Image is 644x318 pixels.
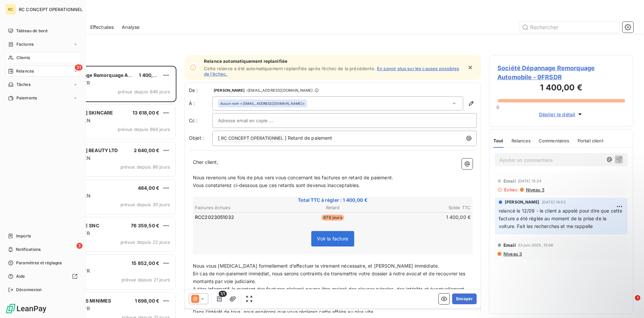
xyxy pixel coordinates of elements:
[204,58,463,64] span: Relance automatiquement replanifiée
[16,28,47,34] span: Tableau de bord
[189,100,212,107] label: À :
[47,72,152,78] span: Société Dépannage Remorquage Automobile
[518,179,542,183] span: [DATE] 15:24
[220,101,305,106] div: <[EMAIL_ADDRESS][DOMAIN_NAME]>
[493,138,503,143] span: Tout
[525,187,544,192] span: Niveau 3
[504,187,518,192] span: Echec
[16,273,25,279] span: Aide
[120,239,170,245] span: prévue depuis 22 jours
[497,82,625,95] h3: 1 400,00 €
[542,200,566,204] span: [DATE] 16:55
[519,22,620,33] input: Rechercher
[16,246,41,253] span: Notifications
[135,298,160,304] span: 1 698,00 €
[505,199,539,205] span: [PERSON_NAME]
[16,260,62,266] span: Paramètres et réglages
[317,236,348,241] span: Voir la facture
[539,138,570,143] span: Commentaires
[503,251,522,257] span: Niveau 3
[503,242,516,248] span: Email
[539,111,576,118] span: Déplier le détail
[131,260,159,266] span: 15 852,00 €
[193,159,218,165] span: Cher client,
[76,243,83,249] span: 3
[189,135,204,141] span: Objet :
[134,147,160,153] span: 2 640,00 €
[578,138,603,143] span: Portail client
[246,88,313,92] span: - [EMAIL_ADDRESS][DOMAIN_NAME]
[193,182,360,188] span: Vous constaterez ci-dessous que ces retards sont devenus inacceptables.
[287,204,378,211] th: Retard
[379,204,471,211] th: Solde TTC
[285,135,332,141] span: ] Retard de paiement
[193,286,466,300] span: A titre informatif, le montant des factures réclamé pourra être majoré des clauses pénales, des i...
[189,87,212,94] span: De :
[118,127,170,132] span: prévue depuis 664 jours
[214,88,245,92] span: [PERSON_NAME]
[16,95,37,101] span: Paiements
[120,202,170,207] span: prévue depuis 30 jours
[220,135,284,142] span: RC CONCEPT OPERATIONNEL
[5,271,80,282] a: Aide
[204,66,376,71] span: Cette relance a été automatiquement replanifiée après l’échec de la précédente.
[75,64,83,71] span: 31
[120,164,170,170] span: prévue depuis 86 jours
[16,287,42,293] span: Déconnexion
[193,309,375,315] span: Dans l’intérêt de tous, nous espérons que vous règlerez cette affaire au plus vite.
[321,215,344,221] span: 876 jours
[5,4,16,15] div: RC
[139,72,164,78] span: 1 400,00 €
[220,101,239,106] em: Aucun nom
[452,293,477,304] button: Envoyer
[16,41,34,47] span: Factures
[219,291,227,297] span: 1/1
[19,7,83,12] span: RC CONCEPT OPERATIONNEL
[204,66,459,77] a: En savoir plus sur les causes possibles de l’échec.
[118,89,170,94] span: prévue depuis 846 jours
[131,223,159,228] span: 76 359,50 €
[5,303,47,314] img: Logo LeanPay
[499,208,624,229] span: relancé le 12/09 - le client a appelé pour dire que cette facture a été réglée au moment de la pr...
[195,214,234,221] span: RCC2023051032
[122,24,140,31] span: Analyse
[621,295,637,311] iframe: Intercom live chat
[16,82,31,88] span: Tâches
[193,263,439,269] span: Nous vous [MEDICAL_DATA] formellement d’effectuer le virement nécessaire, et [PERSON_NAME] immédi...
[32,66,176,318] div: grid
[496,104,499,110] span: 0
[121,277,170,282] span: prévue depuis 21 jours
[189,117,212,124] label: Cc :
[193,175,393,180] span: Nous revenons une fois de plus vers vous concernant les factures en retard de paiement.
[16,55,30,61] span: Clients
[518,243,553,247] span: 23 juin 2025, 15:06
[195,204,286,211] th: Factures échues
[537,110,586,118] button: Déplier le détail
[132,110,159,116] span: 13 618,00 €
[497,63,625,82] span: Société Dépannage Remorquage Automobile - 9FRSDR
[16,233,31,239] span: Imports
[512,138,531,143] span: Relances
[379,214,471,221] td: 1 400,00 €
[193,271,467,284] span: En cas de non-paiement immédiat, nous serons contraints de transmettre votre dossier à notre avoc...
[218,135,220,141] span: [
[194,197,472,203] span: Total TTC à régler : 1 400,00 €
[510,253,644,300] iframe: Intercom notifications message
[90,24,114,31] span: Effectuées
[138,185,159,191] span: 484,00 €
[218,116,290,126] input: Adresse email en copie ...
[503,178,516,184] span: Email
[16,68,34,74] span: Relances
[635,295,640,301] span: 1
